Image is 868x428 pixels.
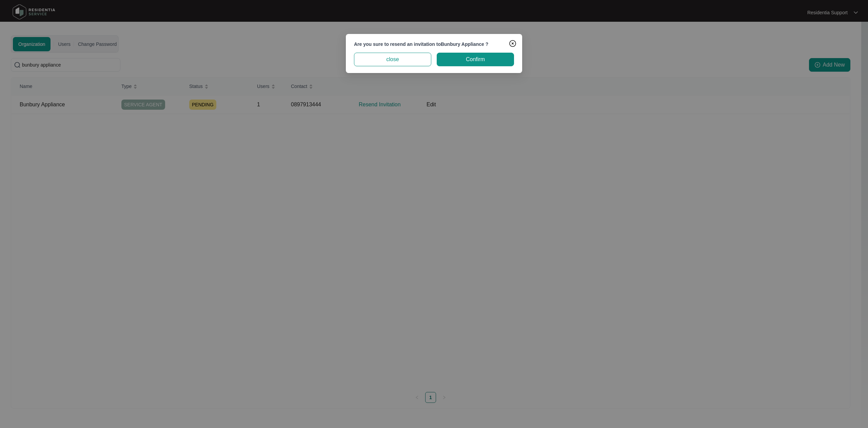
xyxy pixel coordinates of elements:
[437,53,514,66] button: Confirm
[466,55,485,64] span: Confirm
[354,41,514,48] p: Are you sure to resend an invitation to Bunbury Appliance ?
[386,55,399,64] span: close
[509,39,517,48] img: closeCircle
[354,53,431,66] button: close
[507,38,518,49] button: Close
